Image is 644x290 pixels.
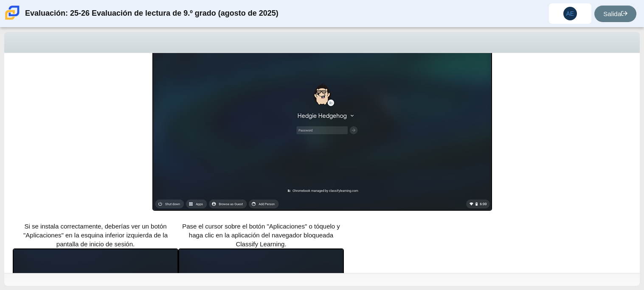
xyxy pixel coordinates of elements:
font: Evaluación: 25-26 Evaluación de lectura de 9.º grado (agosto de 2025) [25,9,278,17]
img: chromeos-locked-browser-step1.png [152,19,492,211]
img: Escuela Carmen de Ciencia y Tecnología [3,4,21,22]
font: Pase el cursor sobre el botón "Aplicaciones" o tóquelo y haga clic en la aplicación del navegador... [182,223,340,248]
a: Salida [594,6,636,22]
font: Si se instala correctamente, deberías ver un botón "Aplicaciones" en la esquina inferior izquierd... [23,223,168,248]
font: AE [566,10,574,17]
a: Escuela Carmen de Ciencia y Tecnología [3,16,21,23]
font: Salida [603,10,621,17]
